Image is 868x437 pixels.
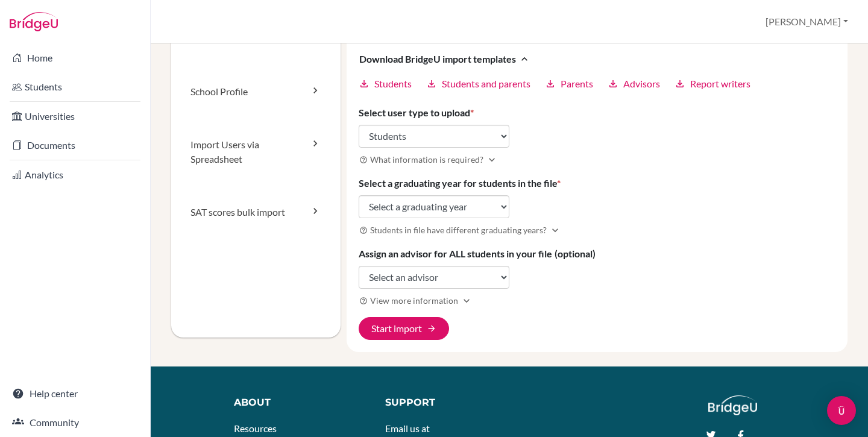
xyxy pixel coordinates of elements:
[359,226,368,234] i: help_outline
[385,395,498,410] div: Support
[2,104,148,128] a: Universities
[427,324,436,333] span: arrow_forward
[442,77,530,91] span: Students and parents
[359,105,474,120] label: Select user type to upload
[675,77,750,91] a: downloadReport writers
[370,294,458,307] span: View more information
[426,77,530,91] a: downloadStudents and parents
[827,396,856,425] div: Open Intercom Messenger
[171,65,341,118] a: School Profile
[359,156,368,164] i: help_outline
[549,224,561,236] i: Expand more
[359,176,561,190] label: Select a graduating year for students in the file
[171,186,341,239] a: SAT scores bulk import
[461,295,473,307] i: Expand more
[359,78,370,89] i: download
[2,382,148,406] a: Help center
[2,133,148,157] a: Documents
[359,247,596,261] label: Assign an advisor for ALL students in your file
[608,77,660,91] a: downloadAdvisors
[374,77,412,91] span: Students
[545,77,593,91] a: downloadParents
[675,78,685,89] i: download
[2,410,148,435] a: Community
[359,294,473,307] button: View more informationExpand more
[555,248,596,259] span: (optional)
[10,12,58,31] img: Bridge-U
[359,152,498,166] button: What information is required?Expand more
[486,154,498,166] i: Expand more
[426,78,437,89] i: download
[359,51,531,67] button: Download BridgeU import templatesexpand_less
[359,52,516,66] span: Download BridgeU import templates
[359,223,562,237] button: Students in file have different graduating years?Expand more
[234,423,277,434] a: Resources
[545,78,556,89] i: download
[359,297,368,305] i: help_outline
[518,53,530,65] i: expand_less
[359,317,449,340] button: Start import
[690,77,750,91] span: Report writers
[2,46,148,70] a: Home
[2,163,148,187] a: Analytics
[760,10,854,33] button: [PERSON_NAME]
[359,77,836,91] div: Download BridgeU import templatesexpand_less
[561,77,593,91] span: Parents
[234,395,358,410] div: About
[171,118,341,186] a: Import Users via Spreadsheet
[2,75,148,99] a: Students
[359,77,412,91] a: downloadStudents
[370,153,483,166] span: What information is required?
[608,78,618,89] i: download
[708,395,757,415] img: logo_white@2x-f4f0deed5e89b7ecb1c2cc34c3e3d731f90f0f143d5ea2071677605dd97b5244.png
[623,77,660,91] span: Advisors
[370,224,547,236] span: Students in file have different graduating years?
